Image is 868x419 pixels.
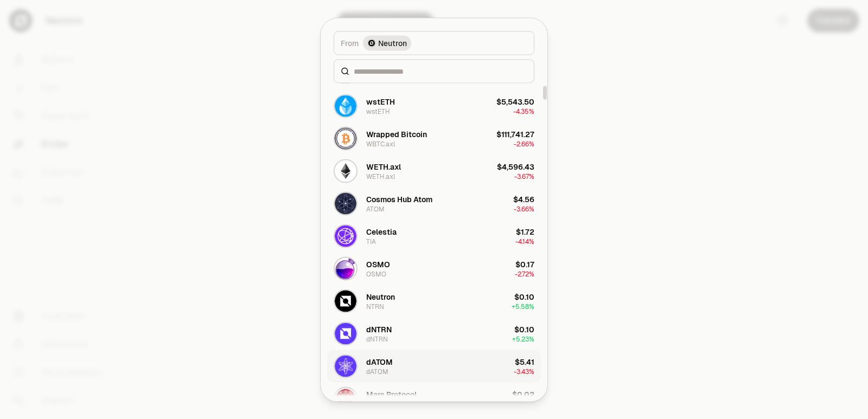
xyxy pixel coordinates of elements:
img: wstETH Logo [335,95,356,117]
div: OSMO [366,269,386,278]
div: $1.72 [516,226,534,237]
img: WETH.axl Logo [335,160,356,182]
div: $0.10 [514,324,534,334]
div: $5,543.50 [496,96,534,107]
div: $111,741.27 [496,128,534,139]
div: Celestia [366,226,397,237]
div: $0.17 [515,259,534,269]
button: dNTRN LogodNTRNdNTRN$0.10+5.23% [327,317,541,350]
img: TIA Logo [335,225,356,247]
div: Wrapped Bitcoin [366,128,427,139]
img: MARS Logo [335,388,356,409]
div: WBTC.axl [366,139,395,148]
span: + 5.58% [512,302,534,311]
button: NTRN LogoNeutronNTRN$0.10+5.58% [327,285,541,317]
button: MARS LogoMars ProtocolMARS$0.02+7.67% [327,382,541,415]
div: WETH.axl [366,161,401,172]
div: Mars Protocol [366,389,417,399]
img: Neutron Logo [367,38,376,47]
button: ATOM LogoCosmos Hub AtomATOM$4.56-3.66% [327,187,541,220]
div: $0.02 [512,389,534,399]
div: ATOM [366,204,385,213]
div: dNTRN [366,334,388,343]
span: + 7.67% [514,399,534,408]
span: -2.66% [514,139,534,148]
div: TIA [366,237,376,246]
img: NTRN Logo [335,290,356,312]
div: OSMO [366,259,390,269]
span: -4.35% [513,107,534,115]
div: dNTRN [366,324,392,334]
div: $5.41 [515,356,534,367]
span: -2.72% [515,269,534,278]
span: Neutron [378,37,407,48]
button: dATOM LogodATOMdATOM$5.41-3.43% [327,350,541,382]
button: WBTC.axl LogoWrapped BitcoinWBTC.axl$111,741.27-2.66% [327,122,541,154]
button: wstETH LogowstETHwstETH$5,543.50-4.35% [327,89,541,122]
div: WETH.axl [366,172,395,181]
button: OSMO LogoOSMOOSMO$0.17-2.72% [327,252,541,285]
img: OSMO Logo [335,257,356,279]
div: Cosmos Hub Atom [366,194,432,204]
button: TIA LogoCelestiaTIA$1.72-4.14% [327,220,541,252]
div: dATOM [366,356,393,367]
div: $0.10 [514,291,534,302]
div: $4,596.43 [497,161,534,172]
img: WBTC.axl Logo [335,127,356,149]
div: Neutron [366,291,395,302]
span: From [341,37,359,48]
img: ATOM Logo [335,192,356,214]
button: FromNeutron LogoNeutron [334,31,534,55]
div: wstETH [366,107,390,115]
button: WETH.axl LogoWETH.axlWETH.axl$4,596.43-3.67% [327,154,541,187]
span: -3.66% [514,204,534,213]
img: dATOM Logo [335,355,356,377]
img: dNTRN Logo [335,323,356,344]
div: wstETH [366,96,395,107]
span: -4.14% [515,237,534,246]
span: + 5.23% [512,334,534,343]
div: $4.56 [513,194,534,204]
div: dATOM [366,367,388,376]
span: -3.67% [514,172,534,181]
div: NTRN [366,302,384,311]
span: -3.43% [514,367,534,376]
div: MARS [366,399,385,408]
